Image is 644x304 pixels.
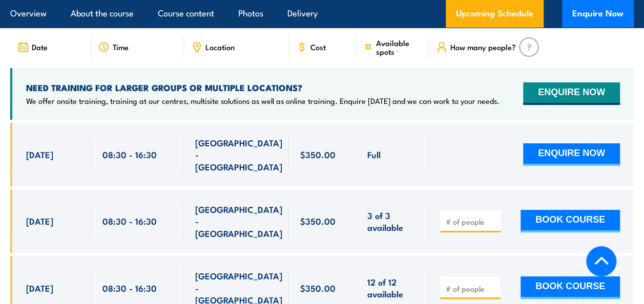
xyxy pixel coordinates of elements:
input: # of people [446,284,497,294]
span: $350.00 [300,282,336,294]
button: BOOK COURSE [521,210,620,232]
p: We offer onsite training, training at our centres, multisite solutions as well as online training... [26,96,500,106]
span: 3 of 3 available [367,209,418,233]
span: [GEOGRAPHIC_DATA] - [GEOGRAPHIC_DATA] [195,203,282,239]
span: Full [367,148,381,160]
span: 08:30 - 16:30 [102,148,157,160]
span: Location [205,42,235,51]
span: Time [113,42,129,51]
span: 12 of 12 available [367,276,418,300]
span: 08:30 - 16:30 [102,215,157,227]
span: How many people? [450,42,516,51]
button: BOOK COURSE [521,276,620,299]
span: [DATE] [26,282,53,294]
span: $350.00 [300,148,336,160]
span: [DATE] [26,148,53,160]
button: ENQUIRE NOW [523,143,620,166]
span: 08:30 - 16:30 [102,282,157,294]
span: Cost [310,42,326,51]
span: $350.00 [300,215,336,227]
span: Available spots [376,38,422,56]
button: ENQUIRE NOW [523,82,620,105]
span: Date [32,42,48,51]
h4: NEED TRAINING FOR LARGER GROUPS OR MULTIPLE LOCATIONS? [26,82,500,93]
input: # of people [446,216,497,227]
span: [DATE] [26,215,53,227]
span: [GEOGRAPHIC_DATA] - [GEOGRAPHIC_DATA] [195,137,282,172]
